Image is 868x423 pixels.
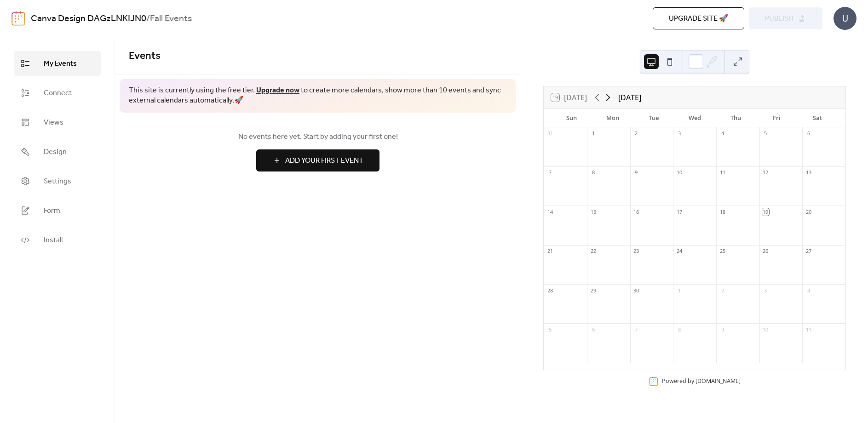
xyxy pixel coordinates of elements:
[676,208,683,215] div: 17
[590,169,597,176] div: 8
[590,208,597,215] div: 15
[129,149,507,171] a: Add Your First Event
[762,208,769,215] div: 19
[546,287,553,294] div: 28
[633,109,674,127] div: Tue
[44,206,60,217] span: Form
[762,169,769,176] div: 12
[590,248,597,255] div: 22
[31,10,146,28] a: Canva Design DAGzLNKIJN0
[14,110,101,135] a: Views
[14,169,101,194] a: Settings
[14,51,101,76] a: My Events
[719,248,726,255] div: 25
[590,130,597,137] div: 1
[762,248,769,255] div: 26
[14,228,101,252] a: Install
[129,131,507,143] span: No events here yet. Start by adding your first one!
[669,13,728,24] span: Upgrade site 🚀
[592,109,633,127] div: Mon
[14,139,101,164] a: Design
[674,109,715,127] div: Wed
[633,169,640,176] div: 9
[805,130,812,137] div: 6
[546,326,553,333] div: 5
[805,208,812,215] div: 20
[676,169,683,176] div: 10
[662,377,741,385] div: Powered by
[146,10,150,28] b: /
[633,208,640,215] div: 16
[14,198,101,223] a: Form
[11,11,25,26] img: logo
[44,117,63,128] span: Views
[805,287,812,294] div: 4
[551,109,592,127] div: Sun
[546,248,553,255] div: 21
[285,155,363,166] span: Add Your First Event
[546,130,553,137] div: 31
[150,10,192,28] b: Fall Events
[618,92,641,103] div: [DATE]
[834,7,857,30] div: U
[719,208,726,215] div: 18
[44,147,67,158] span: Design
[676,326,683,333] div: 8
[256,149,379,171] button: Add Your First Event
[762,326,769,333] div: 10
[805,326,812,333] div: 11
[719,287,726,294] div: 2
[633,287,640,294] div: 30
[676,130,683,137] div: 3
[590,287,597,294] div: 29
[44,176,71,187] span: Settings
[44,88,72,99] span: Connect
[546,169,553,176] div: 7
[805,169,812,176] div: 13
[719,326,726,333] div: 9
[590,326,597,333] div: 6
[256,83,299,97] a: Upgrade now
[14,80,101,105] a: Connect
[715,109,756,127] div: Thu
[633,130,640,137] div: 2
[129,46,161,66] span: Events
[762,130,769,137] div: 5
[756,109,797,127] div: Fri
[44,235,63,246] span: Install
[676,287,683,294] div: 1
[805,248,812,255] div: 27
[797,109,838,127] div: Sat
[546,208,553,215] div: 14
[633,326,640,333] div: 7
[44,58,77,69] span: My Events
[696,377,741,385] a: [DOMAIN_NAME]
[719,130,726,137] div: 4
[719,169,726,176] div: 11
[762,287,769,294] div: 3
[633,248,640,255] div: 23
[129,86,507,106] span: This site is currently using the free tier. to create more calendars, show more than 10 events an...
[676,248,683,255] div: 24
[653,7,744,29] button: Upgrade site 🚀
